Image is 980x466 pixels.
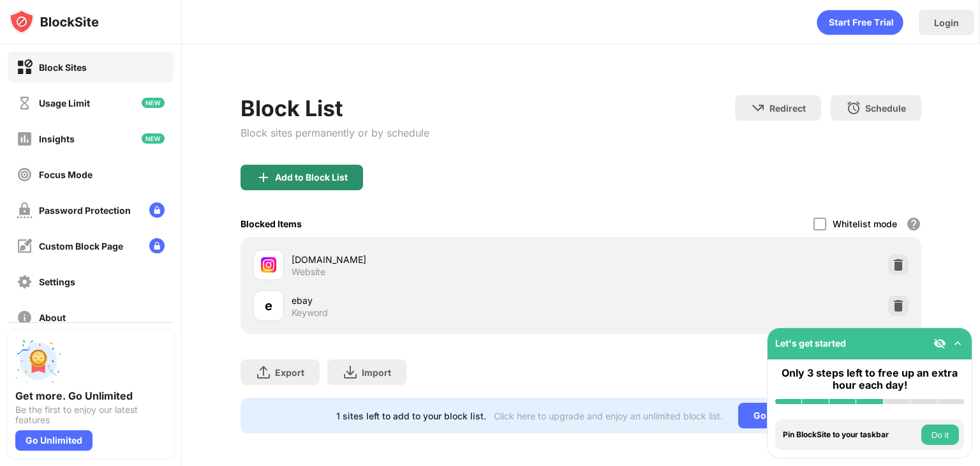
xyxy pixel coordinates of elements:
div: Block sites permanently or by schedule [241,126,429,139]
div: Password Protection [39,205,131,216]
div: Let's get started [775,338,846,349]
div: animation [817,10,903,35]
div: Login [934,17,959,28]
img: focus-off.svg [17,167,33,183]
div: Usage Limit [39,98,90,109]
div: Import [362,367,391,378]
div: [DOMAIN_NAME] [292,253,581,266]
img: new-icon.svg [142,133,165,144]
img: time-usage-off.svg [17,95,33,111]
div: Settings [39,276,75,287]
div: Blocked Items [241,218,302,229]
img: password-protection-off.svg [17,202,33,218]
div: Block Sites [39,62,87,73]
img: settings-off.svg [17,274,33,290]
div: Website [292,266,325,278]
img: about-off.svg [17,310,33,326]
img: new-icon.svg [142,98,165,108]
div: Export [275,367,304,378]
div: Go Unlimited [15,430,93,451]
div: About [39,312,66,323]
img: eye-not-visible.svg [933,337,946,350]
div: Whitelist mode [833,218,897,229]
div: Custom Block Page [39,241,123,252]
div: Click here to upgrade and enjoy an unlimited block list. [494,410,723,421]
img: logo-blocksite.svg [9,9,99,34]
div: Go Unlimited [738,403,826,428]
button: Do it [921,425,959,445]
div: Only 3 steps left to free up an extra hour each day! [775,367,964,391]
div: Block List [241,95,429,121]
img: insights-off.svg [17,131,33,147]
div: Keyword [292,307,328,319]
div: Be the first to enjoy our latest features [15,405,166,425]
img: lock-menu.svg [149,202,165,218]
img: customize-block-page-off.svg [17,238,33,254]
img: push-unlimited.svg [15,338,61,384]
div: Pin BlockSite to your taskbar [783,430,918,439]
img: favicons [261,257,276,273]
img: block-on.svg [17,59,33,75]
div: Get more. Go Unlimited [15,389,166,402]
div: Focus Mode [39,169,93,180]
div: ebay [292,294,581,307]
div: 1 sites left to add to your block list. [336,410,486,421]
div: Insights [39,133,75,144]
div: Redirect [769,103,806,114]
div: Add to Block List [275,172,348,183]
div: Schedule [865,103,906,114]
div: e [265,296,272,315]
img: omni-setup-toggle.svg [951,337,964,350]
img: lock-menu.svg [149,238,165,253]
